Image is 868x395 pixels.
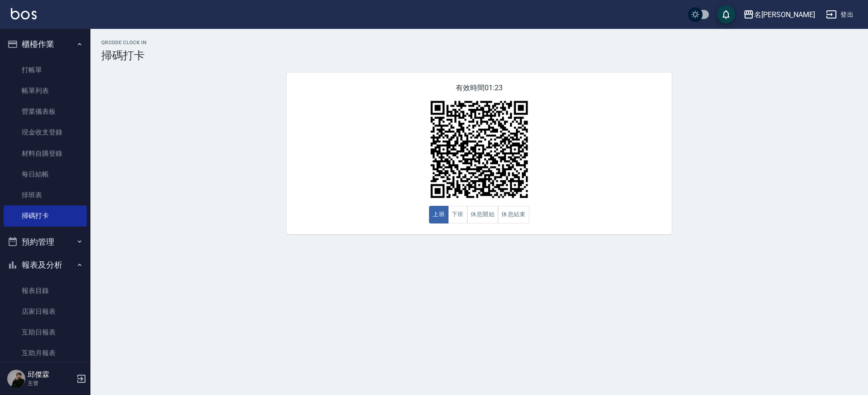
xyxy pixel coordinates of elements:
div: 名[PERSON_NAME] [754,9,815,20]
img: Logo [11,8,37,19]
img: Person [7,370,25,388]
button: 名[PERSON_NAME] [740,5,819,24]
a: 互助月報表 [4,343,87,363]
h5: 邱傑霖 [28,370,74,379]
button: 下班 [448,206,467,223]
a: 互助日報表 [4,322,87,343]
a: 店家日報表 [4,301,87,322]
a: 掃碼打卡 [4,205,87,226]
h2: QRcode Clock In [101,40,857,46]
button: 休息開始 [467,206,499,223]
button: 休息結束 [498,206,529,223]
button: 登出 [822,6,857,23]
div: 有效時間 01:23 [287,73,672,234]
a: 材料自購登錄 [4,143,87,164]
p: 主管 [28,379,74,387]
a: 報表目錄 [4,280,87,301]
a: 排班表 [4,185,87,205]
button: 報表及分析 [4,253,87,277]
button: save [717,5,735,23]
a: 現金收支登錄 [4,122,87,143]
button: 櫃檯作業 [4,33,87,56]
a: 營業儀表板 [4,101,87,122]
h3: 掃碼打卡 [101,49,857,62]
a: 每日結帳 [4,164,87,185]
a: 打帳單 [4,60,87,80]
a: 帳單列表 [4,80,87,101]
button: 預約管理 [4,230,87,254]
button: 上班 [429,206,448,223]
